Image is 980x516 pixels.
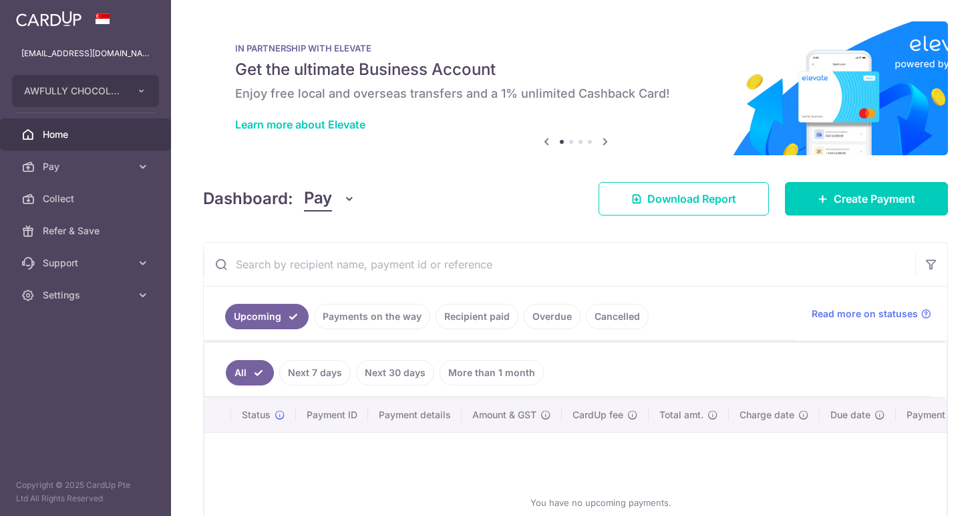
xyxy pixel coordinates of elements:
[740,408,794,422] span: Charge date
[314,304,430,329] a: Payments on the way
[524,304,581,329] a: Overdue
[830,408,870,422] span: Due date
[12,75,159,107] button: AWFULLY CHOCOLATE CENTRAL KITCHEN PTE. LTD.
[586,304,649,329] a: Cancelled
[43,288,131,302] span: Settings
[647,191,736,207] span: Download Report
[368,398,462,432] th: Payment details
[235,118,365,131] a: Learn more about Elevate
[279,360,351,385] a: Next 7 days
[43,128,131,141] span: Home
[43,224,131,238] span: Refer & Save
[812,307,931,321] a: Read more on statuses
[235,43,916,54] p: IN PARTNERSHIP WITH ELEVATE
[304,186,355,211] button: Pay
[573,408,623,422] span: CardUp fee
[472,408,536,422] span: Amount & GST
[296,398,368,432] th: Payment ID
[235,86,916,102] h6: Enjoy free local and overseas transfers and a 1% unlimited Cashback Card!
[235,59,916,80] h5: Get the ultimate Business Account
[43,160,131,173] span: Pay
[204,243,915,286] input: Search by recipient name, payment id or reference
[304,186,332,211] span: Pay
[834,191,915,207] span: Create Payment
[43,192,131,205] span: Collect
[225,304,309,329] a: Upcoming
[440,360,544,385] a: More than 1 month
[659,408,703,422] span: Total amt.
[356,360,434,385] a: Next 30 days
[16,11,81,27] img: CardUp
[43,256,131,270] span: Support
[242,408,271,422] span: Status
[599,182,769,216] a: Download Report
[785,182,948,216] a: Create Payment
[436,304,518,329] a: Recipient paid
[21,47,150,60] p: [EMAIL_ADDRESS][DOMAIN_NAME]
[203,21,948,155] img: Renovation banner
[203,187,293,211] h4: Dashboard:
[226,360,274,385] a: All
[24,84,123,98] span: AWFULLY CHOCOLATE CENTRAL KITCHEN PTE. LTD.
[812,307,918,321] span: Read more on statuses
